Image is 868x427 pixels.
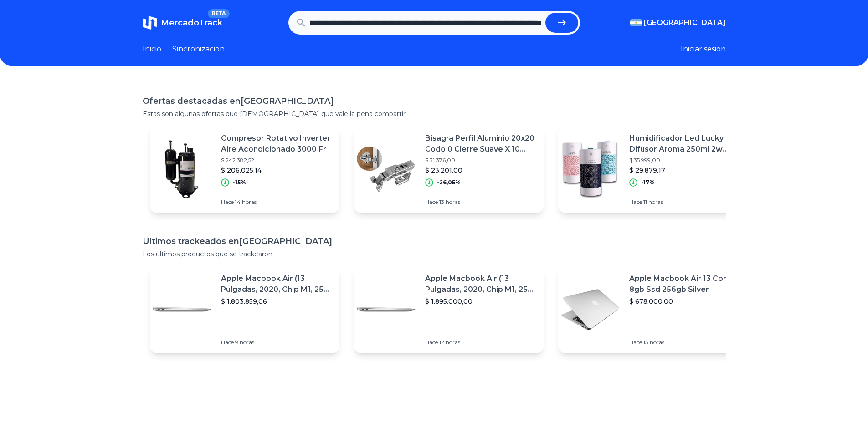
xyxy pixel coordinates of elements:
p: Apple Macbook Air (13 Pulgadas, 2020, Chip M1, 256 Gb De Ssd, 8 Gb De Ram) - Plata [425,273,536,295]
img: Featured image [150,278,214,341]
p: Apple Macbook Air (13 Pulgadas, 2020, Chip M1, 256 Gb De Ssd, 8 Gb De Ram) - Plata [221,273,332,295]
img: Featured image [150,137,214,201]
p: $ 31.376,00 [425,157,536,164]
p: Los ultimos productos que se trackearon. [143,249,726,259]
p: Apple Macbook Air 13 Core I5 8gb Ssd 256gb Silver [629,273,740,295]
p: -15% [233,179,246,186]
h1: Ultimos trackeados en [GEOGRAPHIC_DATA] [143,235,726,248]
img: MercadoTrack [143,15,157,30]
p: Compresor Rotativo Inverter Aire Acondicionado 3000 Fr [221,133,332,155]
a: Featured imageHumidificador Led Lucky Cup Difusor Aroma 250ml 2w Tutecno$ 35.999,00$ 29.879,17-17... [558,126,748,213]
p: Hace 13 horas [425,198,536,206]
p: $ 1.803.859,06 [221,297,332,306]
p: Hace 11 horas [629,198,740,206]
p: -17% [641,179,655,186]
a: MercadoTrackBETA [143,15,222,30]
a: Inicio [143,44,161,55]
span: [GEOGRAPHIC_DATA] [644,17,726,28]
p: Bisagra Perfil Aluminio 20x20 Codo 0 Cierre Suave X 10 Unid [425,133,536,155]
a: Featured imageApple Macbook Air 13 Core I5 8gb Ssd 256gb Silver$ 678.000,00Hace 13 horas [558,266,748,353]
p: Humidificador Led Lucky Cup Difusor Aroma 250ml 2w Tutecno [629,133,740,155]
img: Featured image [558,278,622,341]
img: Featured image [354,137,418,201]
p: Hace 12 horas [425,339,536,346]
img: Argentina [630,19,642,26]
p: $ 23.201,00 [425,166,536,175]
a: Featured imageApple Macbook Air (13 Pulgadas, 2020, Chip M1, 256 Gb De Ssd, 8 Gb De Ram) - Plata$... [354,266,544,353]
span: MercadoTrack [161,18,222,28]
p: $ 1.895.000,00 [425,297,536,306]
p: Hace 14 horas [221,198,332,206]
p: $ 242.382,52 [221,157,332,164]
h1: Ofertas destacadas en [GEOGRAPHIC_DATA] [143,95,726,107]
p: $ 678.000,00 [629,297,740,306]
a: Featured imageApple Macbook Air (13 Pulgadas, 2020, Chip M1, 256 Gb De Ssd, 8 Gb De Ram) - Plata$... [150,266,339,353]
p: -26,05% [437,179,461,186]
span: BETA [208,9,229,18]
p: Hace 9 horas [221,339,332,346]
img: Featured image [354,278,418,341]
p: $ 29.879,17 [629,166,740,175]
a: Featured imageCompresor Rotativo Inverter Aire Acondicionado 3000 Fr$ 242.382,52$ 206.025,14-15%H... [150,126,339,213]
p: Estas son algunas ofertas que [DEMOGRAPHIC_DATA] que vale la pena compartir. [143,109,726,118]
img: Featured image [558,137,622,201]
button: Iniciar sesion [681,44,726,55]
a: Sincronizacion [172,44,225,55]
p: $ 35.999,00 [629,157,740,164]
p: Hace 13 horas [629,339,740,346]
a: Featured imageBisagra Perfil Aluminio 20x20 Codo 0 Cierre Suave X 10 Unid$ 31.376,00$ 23.201,00-2... [354,126,544,213]
button: [GEOGRAPHIC_DATA] [630,17,726,28]
p: $ 206.025,14 [221,166,332,175]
